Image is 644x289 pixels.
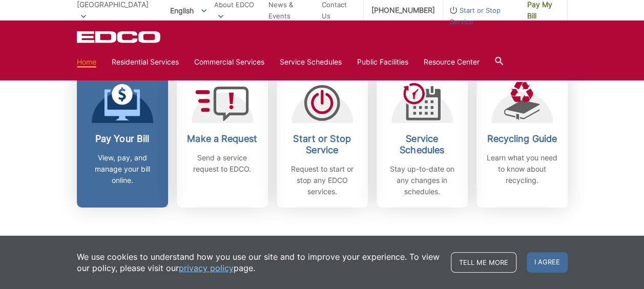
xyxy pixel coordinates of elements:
[77,56,96,68] a: Home
[162,2,214,19] span: English
[85,152,160,186] p: View, pay, and manage your bill online.
[112,56,179,68] a: Residential Services
[484,152,560,186] p: Learn what you need to know about recycling.
[184,133,260,144] h2: Make a Request
[179,262,234,274] a: privacy policy
[357,56,408,68] a: Public Facilities
[85,133,160,144] h2: Pay Your Bill
[384,163,460,197] p: Stay up-to-date on any changes in schedules.
[177,72,268,208] a: Make a Request Send a service request to EDCO.
[527,252,568,273] span: I agree
[424,56,480,68] a: Resource Center
[77,251,441,274] p: We use cookies to understand how you use our site and to improve your experience. To view our pol...
[384,133,460,156] h2: Service Schedules
[184,152,260,175] p: Send a service request to EDCO.
[280,56,342,68] a: Service Schedules
[77,72,168,208] a: Pay Your Bill View, pay, and manage your bill online.
[484,133,560,144] h2: Recycling Guide
[377,72,468,208] a: Service Schedules Stay up-to-date on any changes in schedules.
[476,72,568,208] a: Recycling Guide Learn what you need to know about recycling.
[284,163,360,197] p: Request to start or stop any EDCO services.
[451,252,516,273] a: Tell me more
[194,56,264,68] a: Commercial Services
[77,31,162,43] a: EDCD logo. Return to the homepage.
[284,133,360,156] h2: Start or Stop Service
